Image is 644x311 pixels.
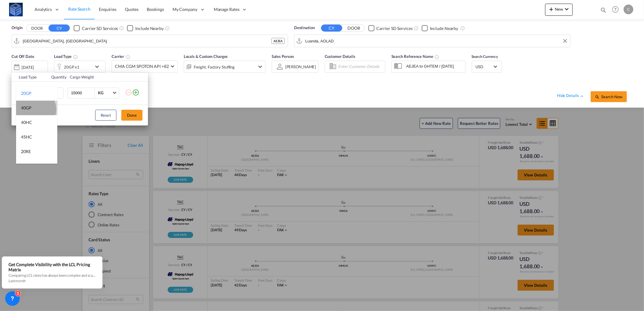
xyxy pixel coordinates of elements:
[21,119,32,125] div: 40HC
[21,149,31,155] div: 20RE
[21,90,32,96] div: 20GP
[21,134,32,140] div: 45HC
[21,105,32,111] div: 40GP
[21,163,31,169] div: 40RE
